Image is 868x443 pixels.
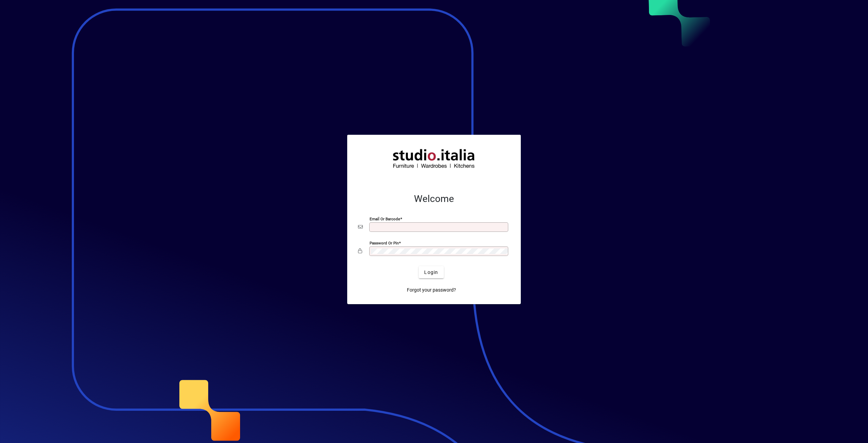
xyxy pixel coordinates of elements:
span: Forgot your password? [407,287,456,294]
mat-label: Password or Pin [370,241,399,245]
a: Forgot your password? [404,284,459,296]
h2: Welcome [358,193,510,205]
span: Login [424,269,438,276]
button: Login [419,266,443,278]
mat-label: Email or Barcode [370,217,400,221]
